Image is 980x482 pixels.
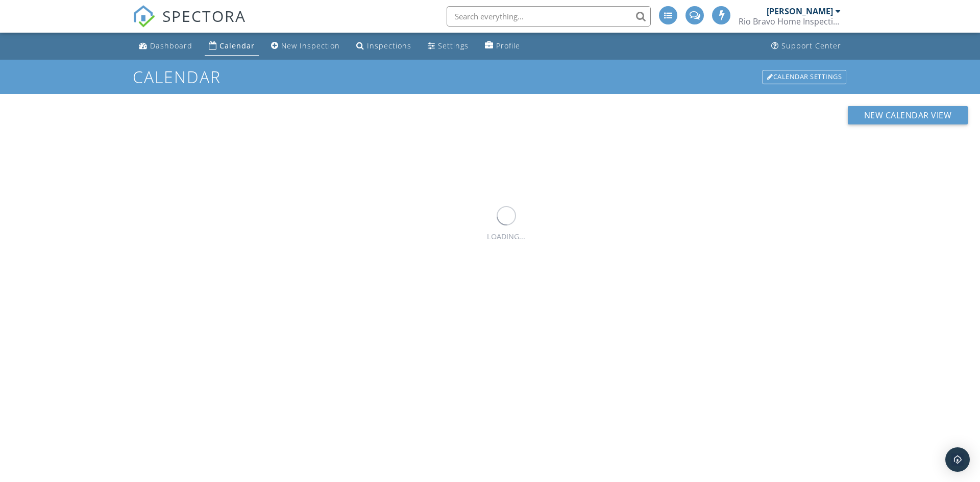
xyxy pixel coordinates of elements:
[424,37,473,56] a: Settings
[945,447,970,472] div: Open Intercom Messenger
[848,106,968,124] button: New Calendar View
[133,14,246,35] a: SPECTORA
[739,16,841,27] div: Rio Bravo Home Inspections
[781,41,841,50] div: Support Center
[267,37,344,56] a: New Inspection
[281,41,340,50] div: New Inspection
[763,70,846,84] div: Calendar Settings
[447,6,651,27] input: Search everything...
[133,5,155,28] img: The Best Home Inspection Software - Spectora
[767,6,833,16] div: [PERSON_NAME]
[205,37,259,56] a: Calendar
[481,37,524,56] a: Profile
[133,68,847,86] h1: Calendar
[352,37,415,56] a: Inspections
[162,5,246,27] span: SPECTORA
[219,41,255,50] div: Calendar
[150,41,192,50] div: Dashboard
[487,231,525,242] div: LOADING...
[367,41,411,50] div: Inspections
[438,41,469,50] div: Settings
[762,69,847,85] a: Calendar Settings
[767,37,845,56] a: Support Center
[496,41,520,50] div: Profile
[135,37,197,56] a: Dashboard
